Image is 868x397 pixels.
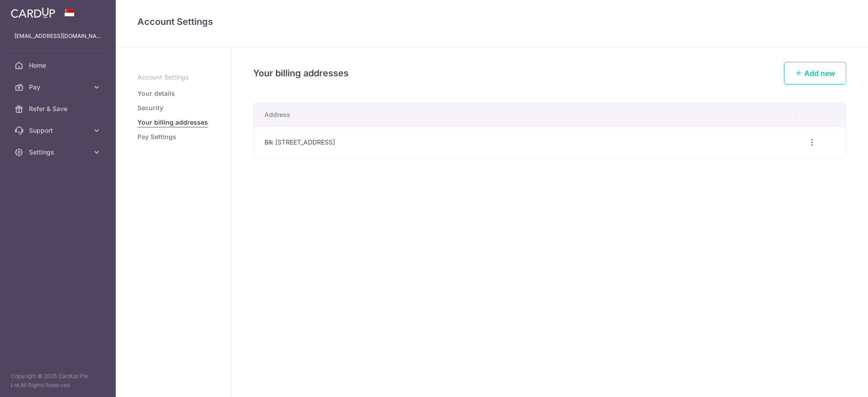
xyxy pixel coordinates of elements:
[804,69,835,78] span: Add new
[29,61,89,70] span: Home
[137,73,209,82] p: Account Settings
[11,7,55,18] img: CardUp
[137,132,176,141] a: Pay Settings
[137,89,175,98] a: Your details
[29,104,89,113] span: Refer & Save
[137,14,846,29] h4: Account Settings
[29,126,89,135] span: Support
[137,118,208,127] a: Your billing addresses
[784,62,846,84] a: Add new
[137,103,163,112] a: Security
[29,83,89,92] span: Pay
[254,103,797,126] th: Address
[253,66,349,80] h4: Your billing addresses
[14,32,101,41] p: [EMAIL_ADDRESS][DOMAIN_NAME]
[254,126,797,158] td: Blk [STREET_ADDRESS]
[29,148,89,157] span: Settings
